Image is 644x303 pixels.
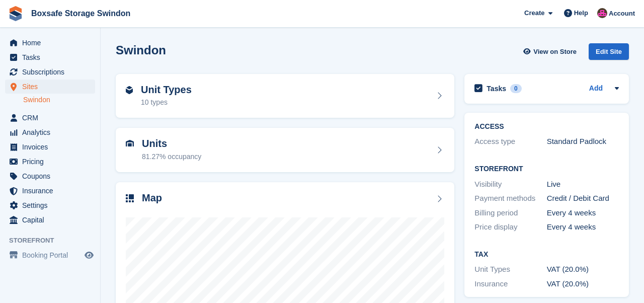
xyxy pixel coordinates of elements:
a: menu [5,80,95,94]
span: Coupons [22,169,83,183]
a: View on Store [522,43,581,60]
div: Every 4 weeks [547,207,619,219]
a: menu [5,50,95,64]
img: unit-type-icn-2b2737a686de81e16bb02015468b77c625bbabd49415b5ef34ead5e3b44a266d.svg [126,86,133,94]
a: menu [5,184,95,198]
a: menu [5,198,95,212]
a: Add [589,83,603,95]
a: menu [5,213,95,227]
span: View on Store [533,47,577,57]
h2: Storefront [474,165,619,173]
span: Analytics [22,125,83,139]
h2: Swindon [116,43,166,57]
span: Create [524,8,544,18]
div: Access type [474,136,546,147]
span: Invoices [22,140,83,154]
span: Tasks [22,50,83,64]
a: menu [5,65,95,79]
div: Visibility [474,179,546,190]
div: Live [547,179,619,190]
span: Subscriptions [22,65,83,79]
div: Price display [474,221,546,233]
a: Unit Types 10 types [116,74,454,118]
img: stora-icon-8386f47178a22dfd0bd8f6a31ec36ba5ce8667c1dd55bd0f319d3a0aa187defe.svg [8,6,23,21]
h2: Tasks [487,84,506,93]
span: Account [609,9,635,19]
div: Unit Types [474,264,546,275]
a: Swindon [23,95,95,105]
div: Credit / Debit Card [547,193,619,204]
span: CRM [22,111,83,125]
div: 0 [510,84,522,93]
a: Boxsafe Storage Swindon [27,5,134,22]
div: Standard Padlock [547,136,619,147]
h2: ACCESS [474,123,619,131]
a: menu [5,36,95,50]
div: Every 4 weeks [547,221,619,233]
a: menu [5,169,95,183]
div: 10 types [141,97,192,108]
span: Booking Portal [22,248,83,262]
img: map-icn-33ee37083ee616e46c38cad1a60f524a97daa1e2b2c8c0bc3eb3415660979fc1.svg [126,194,134,202]
span: Help [574,8,588,18]
a: menu [5,140,95,154]
h2: Tax [474,251,619,259]
a: menu [5,125,95,139]
span: Pricing [22,155,83,169]
img: unit-icn-7be61d7bf1b0ce9d3e12c5938cc71ed9869f7b940bace4675aadf7bd6d80202e.svg [126,140,134,147]
span: Insurance [22,184,83,198]
div: Payment methods [474,193,546,204]
div: Billing period [474,207,546,219]
h2: Units [142,138,201,149]
span: Storefront [9,236,100,246]
a: menu [5,248,95,262]
span: Sites [22,80,83,94]
h2: Unit Types [141,84,192,96]
div: Edit Site [589,43,629,60]
a: Units 81.27% occupancy [116,128,454,172]
h2: Map [142,192,162,204]
a: Edit Site [589,43,629,64]
div: 81.27% occupancy [142,151,201,162]
div: VAT (20.0%) [547,264,619,275]
div: VAT (20.0%) [547,278,619,290]
span: Capital [22,213,83,227]
div: Insurance [474,278,546,290]
span: Home [22,36,83,50]
a: menu [5,111,95,125]
a: menu [5,155,95,169]
a: Preview store [83,249,95,261]
img: Philip Matthews [597,8,607,18]
span: Settings [22,198,83,212]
